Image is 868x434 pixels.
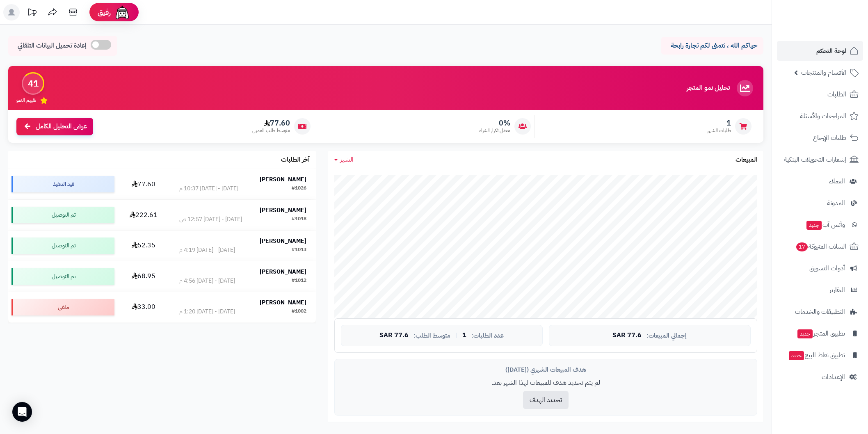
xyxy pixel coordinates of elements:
a: وآتس آبجديد [777,215,863,235]
div: Open Intercom Messenger [12,402,32,422]
div: #1026 [292,185,306,193]
span: 0% [479,119,510,128]
span: إجمالي المبيعات: [646,332,687,339]
span: التطبيقات والخدمات [795,306,845,318]
span: إشعارات التحويلات البنكية [784,154,846,165]
div: #1018 [292,215,306,224]
a: الإعدادات [777,367,863,387]
div: قيد التنفيذ [11,176,114,192]
strong: [PERSON_NAME] [260,206,306,215]
div: ملغي [11,299,114,315]
span: إعادة تحميل البيانات التلقائي [18,41,87,50]
a: طلبات الإرجاع [777,128,863,148]
h3: آخر الطلبات [281,156,310,164]
span: لوحة التحكم [816,45,846,57]
span: المدونة [827,197,845,209]
div: [DATE] - [DATE] 1:20 م [179,308,235,316]
span: الطلبات [827,89,846,100]
strong: [PERSON_NAME] [260,267,306,276]
span: | [455,332,457,338]
span: رفيق [98,7,111,17]
a: أدوات التسويق [777,258,863,278]
span: السلات المتروكة [795,241,846,252]
td: 68.95 [118,261,170,292]
td: 222.61 [118,200,170,230]
h3: تحليل نمو المتجر [687,85,730,92]
span: الأقسام والمنتجات [801,67,846,78]
span: طلبات الإرجاع [813,132,846,144]
a: لوحة التحكم [777,41,863,61]
span: تطبيق نقاط البيع [788,349,845,361]
span: 77.6 SAR [379,332,409,339]
span: جديد [797,329,813,338]
img: ai-face.png [114,4,130,21]
a: تحديثات المنصة [22,4,42,23]
div: تم التوصيل [11,238,114,254]
span: التقارير [829,284,845,296]
span: تطبيق المتجر [797,328,845,339]
span: أدوات التسويق [809,263,845,274]
h3: المبيعات [736,156,757,164]
span: 17 [796,242,808,251]
div: تم التوصيل [11,207,114,223]
div: [DATE] - [DATE] 10:37 م [179,185,238,193]
a: التقارير [777,280,863,300]
div: #1012 [292,277,306,285]
div: تم التوصيل [11,268,114,285]
span: متوسط الطلب: [413,332,450,339]
span: الإعدادات [822,371,845,383]
span: وآتس آب [806,219,845,231]
strong: [PERSON_NAME] [260,175,306,184]
span: عرض التحليل الكامل [36,122,87,131]
span: معدل تكرار الشراء [479,127,510,134]
span: 1 [707,119,731,128]
a: المدونة [777,193,863,213]
p: حياكم الله ، نتمنى لكم تجارة رابحة [667,41,757,50]
div: [DATE] - [DATE] 4:19 م [179,246,235,254]
span: العملاء [829,176,845,187]
div: #1002 [292,308,306,316]
td: 33.00 [118,292,170,322]
a: تطبيق المتجرجديد [777,324,863,343]
a: تطبيق نقاط البيعجديد [777,345,863,365]
span: 77.6 SAR [612,332,642,339]
a: إشعارات التحويلات البنكية [777,150,863,169]
a: العملاء [777,171,863,191]
span: عدد الطلبات: [471,332,504,339]
span: جديد [789,351,804,360]
a: الطلبات [777,85,863,104]
span: متوسط طلب العميل [252,127,290,134]
strong: [PERSON_NAME] [260,298,306,307]
a: عرض التحليل الكامل [16,118,93,135]
div: #1013 [292,246,306,254]
span: تقييم النمو [16,97,36,104]
div: هدف المبيعات الشهري ([DATE]) [341,365,751,374]
span: المراجعات والأسئلة [800,110,846,122]
span: طلبات الشهر [707,127,731,134]
a: الشهر [334,155,354,164]
span: 77.60 [252,119,290,128]
p: لم يتم تحديد هدف للمبيعات لهذا الشهر بعد. [341,378,751,388]
div: [DATE] - [DATE] 12:57 ص [179,215,242,224]
a: المراجعات والأسئلة [777,106,863,126]
span: الشهر [340,155,354,164]
td: 77.60 [118,169,170,199]
td: 52.35 [118,231,170,261]
a: السلات المتروكة17 [777,237,863,256]
span: 1 [462,332,466,339]
strong: [PERSON_NAME] [260,237,306,245]
span: جديد [806,221,822,230]
button: تحديد الهدف [523,391,569,409]
div: [DATE] - [DATE] 4:56 م [179,277,235,285]
a: التطبيقات والخدمات [777,302,863,322]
